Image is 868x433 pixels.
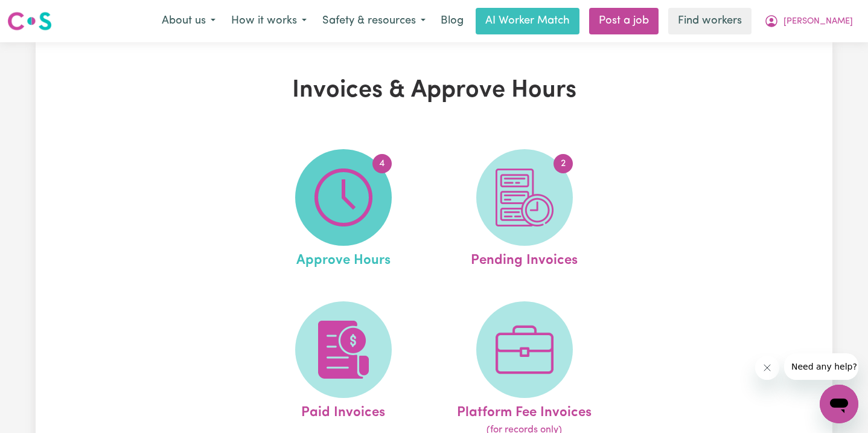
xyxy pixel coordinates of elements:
button: About us [154,8,223,34]
a: Blog [433,8,471,34]
a: Careseekers logo [7,7,52,35]
img: Careseekers logo [7,10,52,32]
span: 4 [372,154,392,173]
button: How it works [223,8,314,34]
button: Safety & resources [314,8,433,34]
span: Paid Invoices [301,398,385,423]
span: Pending Invoices [471,246,578,271]
span: 2 [554,154,573,173]
a: Find workers [668,8,752,34]
span: [PERSON_NAME] [783,15,853,28]
span: Approve Hours [296,246,391,271]
iframe: Close message [755,356,779,380]
iframe: Button to launch messaging window [820,385,858,423]
a: Pending Invoices [438,149,611,271]
iframe: Message from company [784,353,858,380]
a: Approve Hours [257,149,430,271]
h1: Invoices & Approve Hours [176,76,692,105]
a: Post a job [589,8,659,34]
a: AI Worker Match [476,8,579,34]
span: Platform Fee Invoices [457,398,592,423]
button: My Account [756,8,861,34]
